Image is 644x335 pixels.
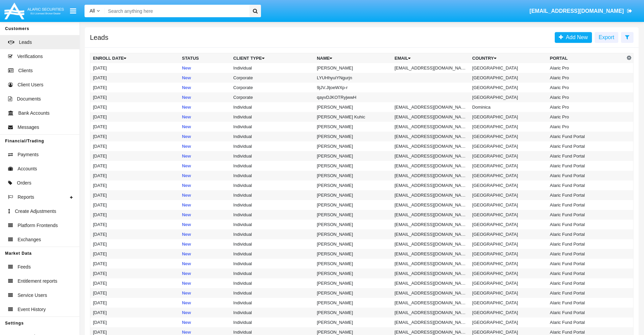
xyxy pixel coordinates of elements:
td: [DATE] [90,288,180,298]
td: Alaric Pro [547,63,625,73]
td: [EMAIL_ADDRESS][DOMAIN_NAME] [392,122,470,132]
span: Event History [18,306,46,313]
td: [PERSON_NAME] [314,180,392,190]
td: Alaric Fund Portal [547,239,625,249]
td: [DATE] [90,308,180,317]
td: [GEOGRAPHIC_DATA] [470,132,547,141]
td: [DATE] [90,229,180,239]
span: Reports [18,194,34,201]
th: Name [314,53,392,63]
td: New [179,259,231,269]
td: Alaric Fund Portal [547,151,625,161]
td: Alaric Fund Portal [547,229,625,239]
td: [PERSON_NAME] [314,122,392,132]
td: Alaric Fund Portal [547,249,625,259]
td: [GEOGRAPHIC_DATA] [470,249,547,259]
td: [GEOGRAPHIC_DATA] [470,190,547,200]
td: [PERSON_NAME] [314,63,392,73]
td: [GEOGRAPHIC_DATA] [470,259,547,269]
td: [EMAIL_ADDRESS][DOMAIN_NAME] [392,220,470,229]
td: [DATE] [90,200,180,210]
td: New [179,317,231,327]
td: [GEOGRAPHIC_DATA] [470,269,547,278]
td: [GEOGRAPHIC_DATA] [470,278,547,288]
span: Service Users [18,292,47,299]
td: [EMAIL_ADDRESS][DOMAIN_NAME] [392,141,470,151]
td: [PERSON_NAME] [314,269,392,278]
td: [DATE] [90,239,180,249]
td: [GEOGRAPHIC_DATA] [470,63,547,73]
td: qayvDJKOTRyjwwH [314,92,392,102]
td: New [179,151,231,161]
td: LYUHhyuiYNgurjn [314,73,392,83]
td: New [179,308,231,317]
td: Individual [231,200,314,210]
th: Status [179,53,231,63]
td: Individual [231,132,314,141]
td: [PERSON_NAME] [314,200,392,210]
td: New [179,161,231,171]
td: [EMAIL_ADDRESS][DOMAIN_NAME] [392,210,470,220]
td: [DATE] [90,180,180,190]
td: [EMAIL_ADDRESS][DOMAIN_NAME] [392,229,470,239]
td: [DATE] [90,278,180,288]
span: Payments [18,151,39,158]
td: [DATE] [90,259,180,269]
td: New [179,73,231,83]
td: New [179,220,231,229]
td: Individual [231,122,314,132]
td: [DATE] [90,190,180,200]
td: [PERSON_NAME] [314,239,392,249]
td: [DATE] [90,161,180,171]
td: New [179,122,231,132]
td: [DATE] [90,269,180,278]
td: Alaric Pro [547,83,625,92]
td: [GEOGRAPHIC_DATA] [470,141,547,151]
td: [PERSON_NAME] [314,132,392,141]
td: [PERSON_NAME] [314,171,392,180]
td: Alaric Fund Portal [547,220,625,229]
td: [EMAIL_ADDRESS][DOMAIN_NAME] [392,112,470,122]
td: [DATE] [90,210,180,220]
td: [GEOGRAPHIC_DATA] [470,92,547,102]
td: [EMAIL_ADDRESS][DOMAIN_NAME] [392,239,470,249]
th: Email [392,53,470,63]
td: [GEOGRAPHIC_DATA] [470,180,547,190]
td: New [179,210,231,220]
span: [EMAIL_ADDRESS][DOMAIN_NAME] [529,8,624,14]
td: [EMAIL_ADDRESS][DOMAIN_NAME] [392,161,470,171]
td: [DATE] [90,249,180,259]
td: Alaric Fund Portal [547,259,625,269]
a: Add New [555,32,592,43]
th: Portal [547,53,625,63]
td: Individual [231,220,314,229]
span: Verifications [17,53,43,60]
td: [PERSON_NAME] [314,161,392,171]
span: Export [599,34,614,40]
td: [DATE] [90,73,180,83]
td: Alaric Fund Portal [547,132,625,141]
td: [EMAIL_ADDRESS][DOMAIN_NAME] [392,308,470,317]
td: Alaric Pro [547,73,625,83]
td: Alaric Fund Portal [547,269,625,278]
span: Client Users [18,81,43,88]
td: [DATE] [90,132,180,141]
td: [DATE] [90,112,180,122]
td: Individual [231,229,314,239]
td: Alaric Pro [547,102,625,112]
td: [PERSON_NAME] [314,317,392,327]
td: [EMAIL_ADDRESS][DOMAIN_NAME] [392,288,470,298]
h5: Leads [90,35,109,40]
td: [DATE] [90,151,180,161]
td: New [179,288,231,298]
td: [PERSON_NAME] [314,308,392,317]
td: [EMAIL_ADDRESS][DOMAIN_NAME] [392,151,470,161]
span: Messages [18,124,39,131]
td: New [179,229,231,239]
td: [PERSON_NAME] [314,102,392,112]
td: Alaric Fund Portal [547,298,625,308]
td: New [179,298,231,308]
td: Individual [231,161,314,171]
td: [EMAIL_ADDRESS][DOMAIN_NAME] [392,259,470,269]
td: Individual [231,171,314,180]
